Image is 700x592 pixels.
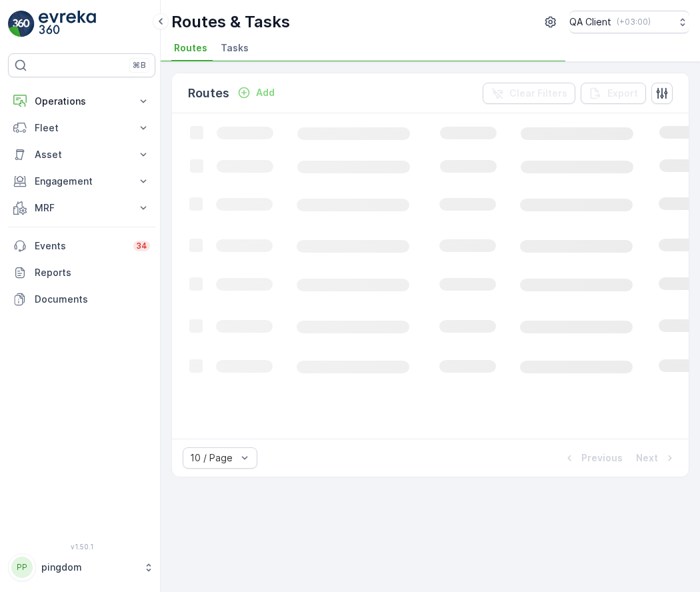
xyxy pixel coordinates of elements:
p: pingdom [41,561,137,574]
p: Routes & Tasks [171,11,290,33]
img: logo_light-DOdMpM7g.png [39,11,96,37]
p: Engagement [35,175,129,188]
p: Previous [581,451,623,465]
p: Fleet [35,121,129,135]
button: Add [232,85,280,101]
button: Engagement [8,168,155,195]
p: 34 [136,241,147,251]
button: Asset [8,141,155,168]
p: Clear Filters [509,87,567,100]
button: Previous [561,450,624,466]
button: Operations [8,88,155,115]
p: Events [35,239,125,253]
a: Events34 [8,233,155,259]
button: Clear Filters [483,83,575,104]
p: ⌘B [133,60,146,71]
button: Export [581,83,646,104]
p: QA Client [569,15,611,29]
button: MRF [8,195,155,221]
p: Next [636,451,658,465]
p: Routes [188,84,229,103]
button: Next [635,450,678,466]
p: ( +03:00 ) [617,17,651,27]
p: Add [256,86,275,99]
p: Operations [35,95,129,108]
button: Fleet [8,115,155,141]
span: Routes [174,41,207,55]
span: v 1.50.1 [8,543,155,551]
p: MRF [35,201,129,215]
p: Reports [35,266,150,279]
a: Documents [8,286,155,313]
div: PP [11,557,33,578]
a: Reports [8,259,155,286]
p: Export [607,87,638,100]
p: Asset [35,148,129,161]
button: PPpingdom [8,553,155,581]
button: QA Client(+03:00) [569,11,689,33]
span: Tasks [221,41,249,55]
img: logo [8,11,35,37]
p: Documents [35,293,150,306]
